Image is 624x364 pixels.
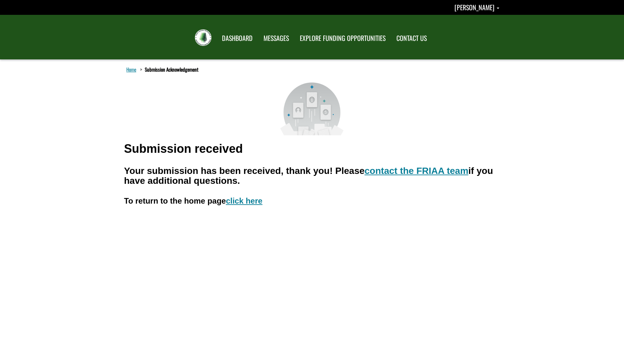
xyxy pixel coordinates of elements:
[226,196,263,205] a: click here
[216,28,432,47] nav: Main Navigation
[364,166,468,176] a: contact the FRIAA team
[391,30,432,47] a: CONTACT US
[124,197,263,205] h3: To return to the home page
[454,2,499,12] a: Eva Melo
[125,65,138,74] a: Home
[124,166,500,186] h2: Your submission has been received, thank you! Please if you have additional questions.
[217,30,258,47] a: DASHBOARD
[139,66,199,73] li: Submission Acknowledgement
[195,29,211,46] img: FRIAA Submissions Portal
[124,142,243,155] h1: Submission received
[259,30,294,47] a: MESSAGES
[295,30,390,47] a: EXPLORE FUNDING OPPORTUNITIES
[454,2,494,12] span: [PERSON_NAME]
